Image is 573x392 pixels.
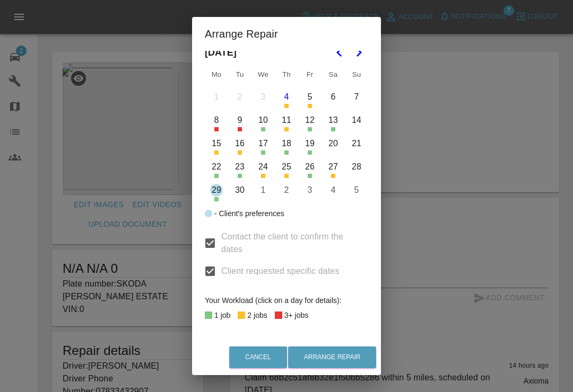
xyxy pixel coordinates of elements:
button: Tuesday, September 2nd, 2025 [229,86,251,108]
th: Tuesday [228,64,251,85]
span: Contact the client to confirm the dates [221,230,360,256]
button: Saturday, September 13th, 2025 [322,109,344,131]
button: Sunday, September 21st, 2025 [345,132,368,155]
button: Friday, September 26th, 2025 [299,156,321,178]
button: Sunday, September 7th, 2025 [345,86,368,108]
button: Tuesday, September 23rd, 2025 [229,156,251,178]
button: Sunday, September 28th, 2025 [345,156,368,178]
button: Sunday, September 14th, 2025 [345,109,368,131]
th: Wednesday [251,64,275,85]
button: Saturday, September 6th, 2025 [322,86,344,108]
button: Go to the Next Month [349,43,368,62]
button: Tuesday, September 30th, 2025 [229,179,251,201]
button: Monday, September 8th, 2025 [205,109,228,131]
button: Wednesday, September 17th, 2025 [252,132,274,155]
th: Saturday [322,64,345,85]
div: Your Workload (click on a day for details): [205,294,368,307]
th: Friday [298,64,322,85]
button: Friday, October 3rd, 2025 [299,179,321,201]
button: Arrange Repair [288,346,376,368]
button: Thursday, September 11th, 2025 [275,109,298,131]
button: Wednesday, September 10th, 2025 [252,109,274,131]
div: 2 jobs [247,309,267,322]
div: 3+ jobs [284,309,309,322]
button: Friday, September 12th, 2025 [299,109,321,131]
button: Monday, September 22nd, 2025 [205,156,228,178]
th: Sunday [345,64,368,85]
button: Monday, September 15th, 2025 [205,132,228,155]
button: Friday, September 5th, 2025 [299,86,321,108]
button: Wednesday, September 24th, 2025 [252,156,274,178]
h2: Arrange Repair [192,17,381,51]
div: 1 job [214,309,230,322]
button: Tuesday, September 16th, 2025 [229,132,251,155]
button: Wednesday, September 3rd, 2025 [252,86,274,108]
button: Today, Thursday, September 4th, 2025 [275,86,298,108]
button: Go to the Previous Month [330,43,349,62]
table: September 2025 [205,64,368,202]
button: Monday, September 1st, 2025 [205,86,228,108]
button: Thursday, October 2nd, 2025 [275,179,298,201]
button: Sunday, October 5th, 2025 [345,179,368,201]
div: - Client's preferences [214,207,284,220]
button: Saturday, September 27th, 2025 [322,156,344,178]
button: Tuesday, September 9th, 2025 [229,109,251,131]
button: Wednesday, October 1st, 2025 [252,179,274,201]
th: Monday [205,64,228,85]
span: [DATE] [205,41,237,64]
button: Thursday, September 18th, 2025 [275,132,298,155]
button: Monday, September 29th, 2025 [205,179,228,201]
th: Thursday [275,64,298,85]
button: Saturday, September 20th, 2025 [322,132,344,155]
button: Thursday, September 25th, 2025 [275,156,298,178]
span: Client requested specific dates [221,265,340,278]
button: Friday, September 19th, 2025 [299,132,321,155]
button: Cancel [229,346,287,368]
button: Saturday, October 4th, 2025 [322,179,344,201]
